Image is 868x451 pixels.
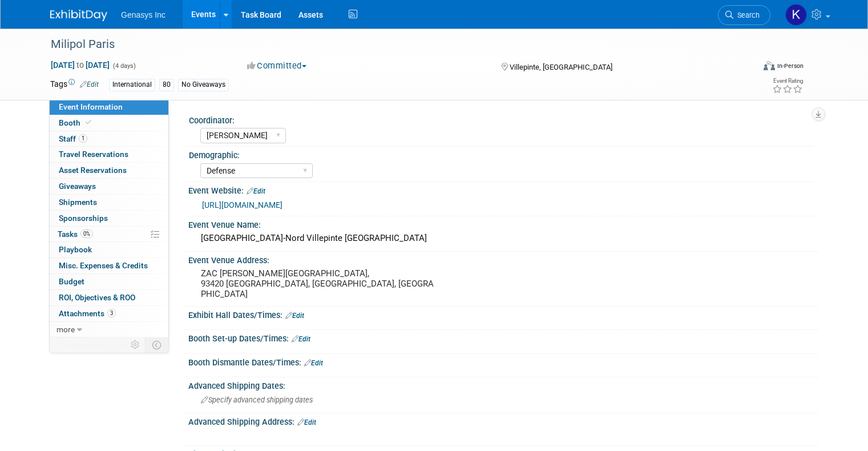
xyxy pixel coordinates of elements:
span: Travel Reservations [59,150,128,159]
div: International [109,79,155,91]
pre: ZAC [PERSON_NAME][GEOGRAPHIC_DATA], 93420 [GEOGRAPHIC_DATA], [GEOGRAPHIC_DATA], [GEOGRAPHIC_DATA] [201,268,438,299]
img: Format-Inperson.png [764,61,775,70]
div: Advanced Shipping Address: [188,413,818,428]
span: [DATE] [DATE] [50,60,110,70]
span: Attachments [59,309,116,318]
a: Asset Reservations [50,163,168,178]
a: Misc. Expenses & Credits [50,258,168,273]
div: Milipol Paris [47,34,740,55]
i: Booth reservation complete [86,119,91,126]
span: Specify advanced shipping dates [201,396,313,404]
a: ROI, Objectives & ROO [50,290,168,305]
span: Giveaways [59,182,96,191]
a: Playbook [50,242,168,257]
span: Shipments [59,198,97,207]
a: Edit [292,335,310,343]
span: 1 [79,134,87,143]
div: 80 [159,79,174,91]
div: Event Venue Address: [188,252,818,266]
span: Search [733,11,760,19]
span: ROI, Objectives & ROO [59,293,135,302]
span: (4 days) [112,62,136,70]
span: Genasys Inc [121,10,165,19]
a: Edit [247,187,265,195]
td: Tags [50,78,99,91]
div: No Giveaways [178,79,229,91]
a: Sponsorships [50,211,168,226]
span: Staff [59,134,87,143]
div: Event Rating [772,78,803,84]
div: Coordinator: [189,112,813,126]
span: Booth [59,118,94,127]
div: Event Format [692,59,804,76]
img: ExhibitDay [50,10,107,21]
img: Kate Lawson [785,4,807,26]
a: Edit [297,418,316,426]
span: 0% [80,229,93,238]
a: [URL][DOMAIN_NAME] [202,200,282,210]
a: Search [718,5,770,25]
a: Edit [80,80,99,88]
span: Tasks [58,229,93,239]
td: Toggle Event Tabs [146,337,169,352]
a: Tasks0% [50,227,168,242]
a: Edit [304,359,323,367]
div: Booth Set-up Dates/Times: [188,330,818,345]
div: Advanced Shipping Dates: [188,377,818,392]
div: In-Person [777,62,804,70]
div: Exhibit Hall Dates/Times: [188,307,818,321]
span: more [56,325,75,334]
a: Event Information [50,99,168,115]
a: Travel Reservations [50,147,168,162]
span: Playbook [59,245,92,254]
a: Giveaways [50,179,168,194]
span: 3 [107,309,116,317]
span: Asset Reservations [59,166,127,175]
a: Budget [50,274,168,289]
a: Attachments3 [50,306,168,321]
div: [GEOGRAPHIC_DATA]-Nord Villepinte [GEOGRAPHIC_DATA] [197,229,809,247]
td: Personalize Event Tab Strip [126,337,146,352]
a: Shipments [50,195,168,210]
span: Sponsorships [59,214,108,223]
a: Booth [50,115,168,131]
a: Edit [285,312,304,320]
span: to [75,61,86,70]
a: more [50,322,168,337]
div: Event Website: [188,182,818,197]
div: Event Venue Name: [188,216,818,231]
a: Staff1 [50,131,168,147]
span: Villepinte, [GEOGRAPHIC_DATA] [510,63,612,71]
span: Event Information [59,102,123,111]
span: Misc. Expenses & Credits [59,261,148,270]
div: Booth Dismantle Dates/Times: [188,354,818,369]
button: Committed [243,60,311,72]
span: Budget [59,277,84,286]
div: Demographic: [189,147,813,161]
